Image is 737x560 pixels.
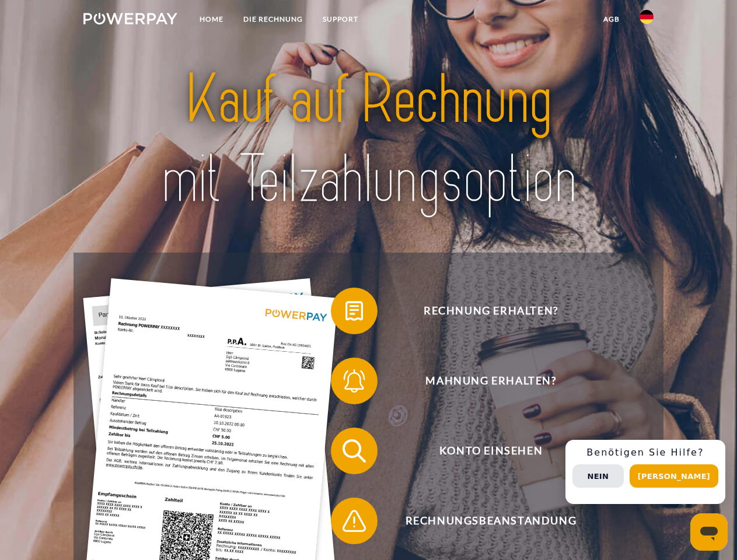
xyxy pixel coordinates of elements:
a: agb [593,9,630,30]
button: Konto einsehen [331,428,634,474]
span: Konto einsehen [348,428,634,474]
span: Mahnung erhalten? [348,358,634,404]
span: Rechnungsbeanstandung [348,498,634,544]
button: [PERSON_NAME] [630,464,718,488]
iframe: Schaltfläche zum Öffnen des Messaging-Fensters [690,513,728,551]
button: Rechnungsbeanstandung [331,498,634,544]
img: qb_bill.svg [340,296,369,325]
button: Mahnung erhalten? [331,358,634,404]
div: Schnellhilfe [565,440,725,504]
img: de [640,10,654,24]
img: logo-powerpay-white.svg [83,13,177,24]
a: DIE RECHNUNG [233,9,313,30]
button: Nein [572,464,624,488]
img: qb_warning.svg [340,506,369,535]
img: qb_search.svg [340,436,369,466]
img: title-powerpay_de.svg [111,56,626,223]
button: Rechnung erhalten? [331,288,634,334]
h3: Benötigen Sie Hilfe? [572,447,718,459]
img: qb_bell.svg [340,366,369,395]
a: SUPPORT [313,9,368,30]
a: Home [190,9,233,30]
span: Rechnung erhalten? [348,288,634,334]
